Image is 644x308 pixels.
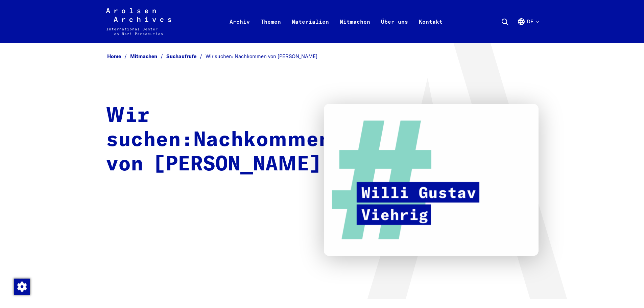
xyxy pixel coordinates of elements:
a: Suchaufrufe [166,53,206,60]
button: Deutsch, Sprachauswahl [517,18,539,42]
a: Mitmachen [130,53,166,60]
span: Wir suchen: Nachkommen von [PERSON_NAME] [206,53,317,60]
nav: Breadcrumb [106,51,539,62]
img: Zustimmung ändern [14,279,30,295]
nav: Primär [224,8,448,35]
a: Home [107,53,130,60]
a: Über uns [376,16,413,43]
a: Archiv [224,16,255,43]
a: Mitmachen [334,16,376,43]
strong: Nachkommen von [PERSON_NAME] [106,130,331,175]
a: Themen [255,16,286,43]
strong: Wir suchen: [106,106,331,175]
a: Materialien [286,16,334,43]
a: Kontakt [413,16,448,43]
